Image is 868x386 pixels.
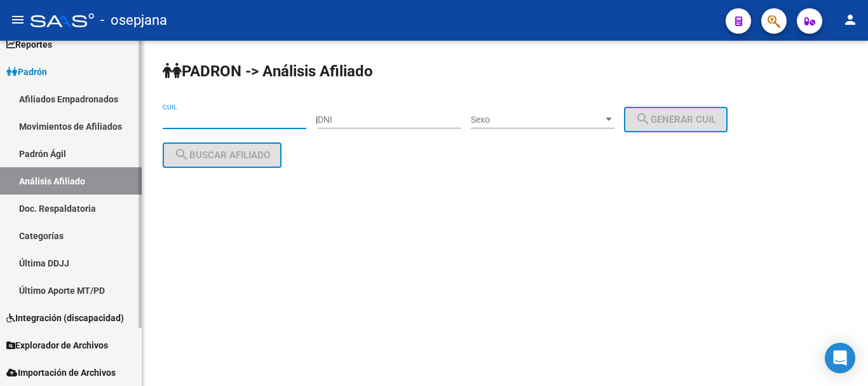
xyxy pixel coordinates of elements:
[825,343,855,373] div: Open Intercom Messenger
[6,38,52,52] span: Reportes
[843,12,858,27] mat-icon: person
[163,62,373,80] strong: PADRON -> Análisis Afiliado
[10,12,25,27] mat-icon: menu
[174,149,270,161] span: Buscar afiliado
[100,6,167,34] span: - osepjana
[6,338,108,352] span: Explorador de Archivos
[316,114,737,125] div: |
[6,311,124,325] span: Integración (discapacidad)
[624,107,728,132] button: Generar CUIL
[635,114,716,125] span: Generar CUIL
[6,366,116,380] span: Importación de Archivos
[174,147,189,162] mat-icon: search
[163,142,281,168] button: Buscar afiliado
[635,111,651,127] mat-icon: search
[6,65,47,79] span: Padrón
[471,114,603,125] span: Sexo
